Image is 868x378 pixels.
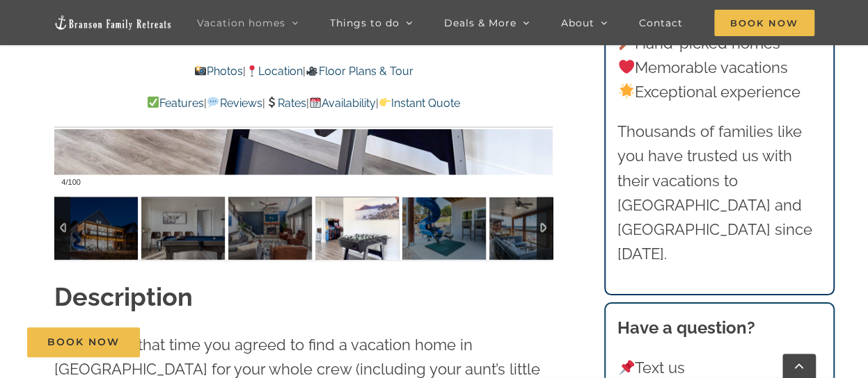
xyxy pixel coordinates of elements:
[265,97,306,110] a: Rates
[639,18,683,28] span: Contact
[27,327,140,357] a: Book Now
[54,63,553,81] p: | |
[306,65,317,76] img: 🎥
[617,31,821,105] p: Hand-picked homes Memorable vacations Exceptional experience
[54,197,138,259] img: 078-Skye-Retreat-Branson-Family-Retreats-Table-Rock-Lake-vacation-home-1453-scaled.jpg-nggid04189...
[54,281,193,311] strong: Description
[315,197,399,259] img: 00-Skye-Retreat-at-Table-Rock-Lake-1043-scaled.jpg-nggid042766-ngg0dyn-120x90-00f0w010c011r110f11...
[379,97,390,108] img: 👉
[147,97,204,110] a: Features
[402,197,486,259] img: 058-Skye-Retreat-Branson-Family-Retreats-Table-Rock-Lake-vacation-home-1622-scaled.jpg-nggid04189...
[197,18,285,28] span: Vacation homes
[619,59,634,74] img: ❤️
[246,65,258,76] img: 📍
[148,97,159,108] img: ✅
[228,197,312,259] img: Skye-Retreat-at-Table-Rock-Lake-3004-Edit-scaled.jpg-nggid042979-ngg0dyn-120x90-00f0w010c011r110f...
[309,97,376,110] a: Availability
[444,18,516,28] span: Deals & More
[54,94,553,113] p: | | | |
[489,197,573,259] img: 054-Skye-Retreat-Branson-Family-Retreats-Table-Rock-Lake-vacation-home-1508-scaled.jpg-nggid04191...
[561,18,594,28] span: About
[207,97,219,108] img: 💬
[714,10,814,36] span: Book Now
[619,83,634,99] img: 🌟
[330,18,400,28] span: Things to do
[379,97,460,110] a: Instant Quote
[195,65,206,76] img: 📸
[310,97,321,108] img: 📆
[246,65,303,78] a: Location
[141,197,225,259] img: 00-Skye-Retreat-at-Table-Rock-Lake-1040-scaled.jpg-nggid042764-ngg0dyn-120x90-00f0w010c011r110f11...
[306,65,413,78] a: Floor Plans & Tour
[617,120,821,266] p: Thousands of families like you have trusted us with their vacations to [GEOGRAPHIC_DATA] and [GEO...
[266,97,277,108] img: 💲
[47,336,120,348] span: Book Now
[617,318,755,338] strong: Have a question?
[194,65,243,78] a: Photos
[619,360,634,375] img: 📌
[207,97,262,110] a: Reviews
[54,15,172,31] img: Branson Family Retreats Logo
